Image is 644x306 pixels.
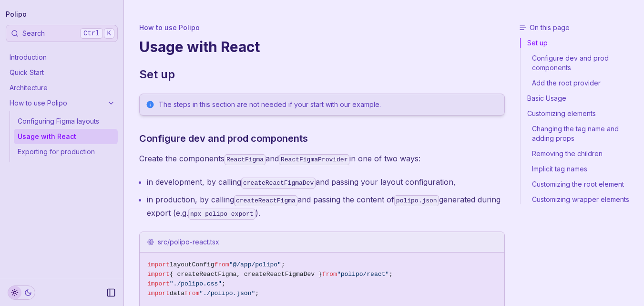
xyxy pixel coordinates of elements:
a: Exporting for production [14,144,118,159]
a: Removing the children [521,146,640,161]
button: Toggle Theme [8,285,35,300]
a: Configuring Figma layouts [14,114,118,129]
kbd: Ctrl [80,28,103,39]
a: Quick Start [6,65,118,80]
span: data [170,290,184,297]
h1: Usage with React [139,38,505,55]
code: polipo.json [394,195,439,206]
a: Customizing elements [521,106,640,121]
a: Architecture [6,80,118,95]
span: import [147,271,170,278]
span: from [214,261,229,268]
span: ; [281,261,285,268]
li: in production, by calling and passing the content of generated during export (e.g. ). [147,193,505,221]
button: Collapse Sidebar [103,285,119,300]
span: from [322,271,337,278]
span: import [147,261,170,268]
p: Create the components and in one of two ways: [139,152,505,166]
code: ReactFigmaProvider [279,154,349,165]
figcaption: src/polipo-react.tsx [158,237,482,247]
span: { createReactFigma, createReactFigmaDev } [170,271,322,278]
span: "./polipo.json" [199,290,255,297]
span: layoutConfig [170,261,215,268]
a: Usage with React [14,129,118,144]
span: ; [255,290,259,297]
a: Add the root provider [521,75,640,91]
span: "polipo/react" [337,271,389,278]
span: ; [389,271,393,278]
a: How to use Polipo [6,95,118,111]
code: createReactFigma [234,195,297,206]
code: ReactFigma [225,154,266,165]
a: Set up [139,67,175,82]
a: Customizing wrapper elements [521,192,640,204]
a: Configure dev and prod components [521,51,640,75]
code: npx polipo export [188,209,256,220]
code: createReactFigmaDev [241,178,316,189]
a: Set up [521,38,640,51]
a: Basic Usage [521,91,640,106]
a: Polipo [6,8,27,21]
h3: On this page [519,23,640,32]
kbd: K [104,28,114,39]
span: from [184,290,199,297]
a: Changing the tag name and adding props [521,121,640,146]
p: The steps in this section are not needed if your start with our example. [159,100,499,109]
span: import [147,280,170,287]
span: ; [222,280,225,287]
button: SearchCtrlK [6,25,118,42]
span: "@/app/polipo" [229,261,281,268]
a: Implicit tag names [521,161,640,177]
span: "./polipo.css" [170,280,222,287]
a: Customizing the root element [521,177,640,192]
a: Configure dev and prod components [139,131,308,146]
a: How to use Polipo [139,23,200,32]
li: in development, by calling and passing your layout configuration, [147,175,505,189]
span: import [147,290,170,297]
a: Introduction [6,50,118,65]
